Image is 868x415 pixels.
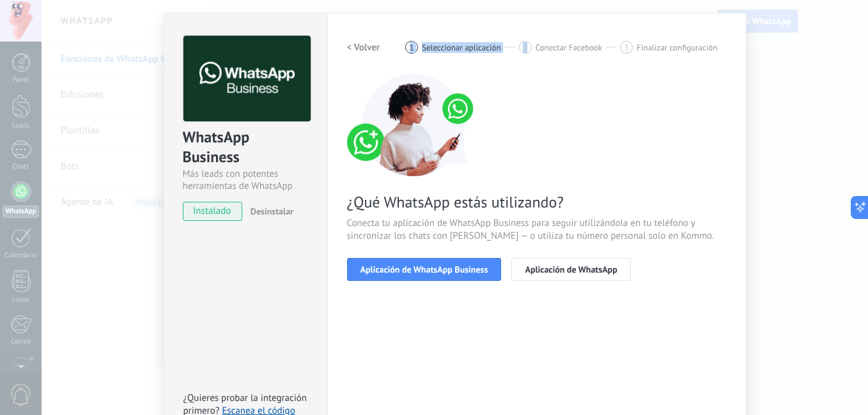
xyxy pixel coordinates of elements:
span: 3 [624,42,629,53]
button: Desinstalar [245,202,293,221]
span: Conectar Facebook [536,43,603,52]
span: ¿Qué WhatsApp estás utilizando? [347,192,727,212]
h2: < Volver [347,41,380,54]
span: Finalizar configuración [637,43,717,52]
div: Más leads con potentes herramientas de WhatsApp [183,168,309,192]
img: connect number [347,74,481,176]
div: WhatsApp Business [183,127,309,168]
span: instalado [183,202,242,221]
button: Aplicación de WhatsApp Business [347,258,502,281]
span: Aplicación de WhatsApp [525,265,617,274]
img: logo_main.png [183,36,311,122]
span: Conecta tu aplicación de WhatsApp Business para seguir utilizándola en tu teléfono y sincronizar ... [347,217,727,243]
span: Aplicación de WhatsApp Business [360,265,488,274]
button: Aplicación de WhatsApp [511,258,630,281]
span: Desinstalar [251,206,293,217]
span: 2 [523,42,527,53]
span: Seleccionar aplicación [422,43,501,52]
span: 1 [410,42,414,53]
button: < Volver [347,36,380,59]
